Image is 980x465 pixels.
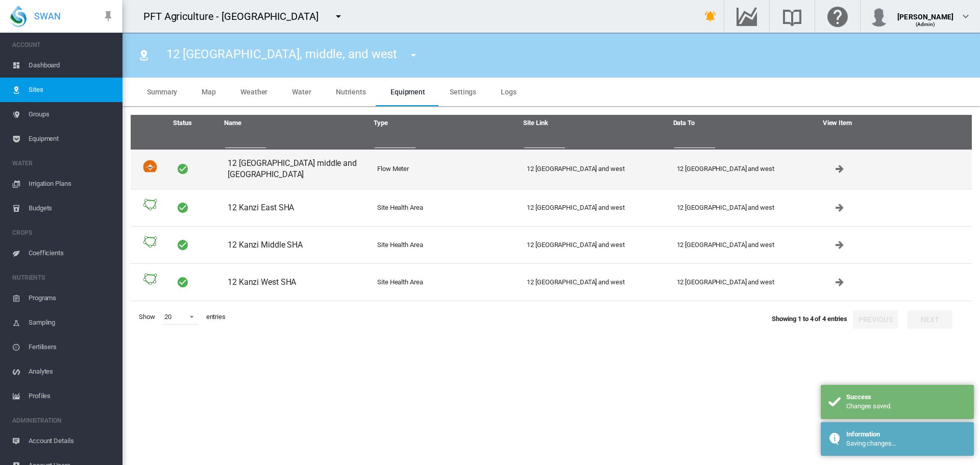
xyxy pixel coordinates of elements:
td: Site Health Area [373,263,523,301]
button: Click to go to equipment 39522 [829,235,850,255]
button: Click to go to equipment 39521 [829,198,850,218]
span: Logs [501,88,517,96]
td: Flow Meter [373,150,523,189]
md-icon: icon-menu-down [332,10,345,22]
span: 12 [GEOGRAPHIC_DATA], middle, and west [166,47,397,61]
div: [PERSON_NAME] [897,8,953,18]
td: 12 [GEOGRAPHIC_DATA] and west [523,263,672,301]
span: Settings [450,88,476,96]
md-icon: Search the knowledge base [780,10,804,22]
td: Site Health Area [373,189,523,226]
a: Type [374,119,388,127]
span: Summary [147,88,177,96]
md-icon: Click here for help [825,10,850,22]
td: 12 [GEOGRAPHIC_DATA] and west [523,189,672,226]
span: Nutrients [336,88,366,96]
img: profile.jpg [869,6,889,27]
span: WATER [12,155,114,172]
div: Information [846,430,966,439]
md-icon: icon-chevron-down [960,10,972,22]
span: Coefficients [29,241,114,265]
td: 12 [GEOGRAPHIC_DATA] and west [673,263,822,301]
div: PFT Agriculture - [GEOGRAPHIC_DATA] [143,9,328,23]
span: Groups [29,102,114,127]
span: CROPS [12,225,114,241]
md-icon: icon-arrow-right-bold [834,163,846,175]
a: View Item [823,119,852,127]
div: Success Changes saved. [821,385,974,419]
md-icon: Go to the Data Hub [734,10,759,22]
span: Budgets [29,196,114,221]
md-icon: icon-menu-down [407,49,420,61]
span: Programs [29,286,114,310]
div: Information Saving changes... [821,422,974,456]
td: 12 Kanzi East SHA [224,189,373,226]
td: 12 [GEOGRAPHIC_DATA] middle and [GEOGRAPHIC_DATA] [224,150,373,189]
span: Weather [240,88,267,96]
div: Data To [673,118,822,128]
span: Equipment [390,88,425,96]
td: 12 Kanzi West SHA [224,263,373,301]
md-icon: icon-bell-ring [704,10,717,22]
span: (Admin) [916,21,936,27]
span: Fertilisers [29,335,114,359]
span: Map [202,88,216,96]
td: 12 [GEOGRAPHIC_DATA] and west [523,150,672,189]
td: 12 [GEOGRAPHIC_DATA] and west [673,150,822,189]
span: Irrigation Plans [29,172,114,196]
span: entries [202,308,230,326]
button: Next [908,310,952,329]
a: Status [173,119,191,127]
md-icon: icon-map-marker-radius [138,49,150,61]
td: 12 Kanzi Middle SHA [224,226,373,263]
button: Previous [853,310,898,329]
div: 20 [164,313,171,321]
div: Saving changes... [846,439,966,448]
span: Showing 1 to 4 of 4 entries [772,315,847,323]
div: Changes saved. [846,402,966,411]
button: icon-bell-ring [700,6,721,27]
md-icon: icon-arrow-right-bold [834,202,846,214]
span: Water [292,88,311,96]
img: SWAN-Landscape-Logo-Colour-drop.png [10,6,27,27]
td: 12 [GEOGRAPHIC_DATA] and west [523,226,672,263]
span: Account Details [29,429,114,453]
button: icon-menu-down [403,45,424,65]
a: Site Link [523,119,548,127]
span: Sites [29,78,114,102]
button: icon-menu-down [328,6,349,27]
button: Click to go to list of Sites [134,45,154,65]
td: 12 [GEOGRAPHIC_DATA] and west [673,189,822,226]
a: Name [224,119,241,127]
span: NUTRIENTS [12,270,114,286]
span: Sampling [29,310,114,335]
span: Equipment [29,127,114,151]
span: ADMINISTRATION [12,412,114,429]
td: 12 [GEOGRAPHIC_DATA] and west [673,226,822,263]
td: Site Health Area [373,226,523,263]
span: SWAN [34,10,61,22]
span: Dashboard [29,53,114,78]
button: Click to go to equipment 39523 [829,272,850,292]
span: ACCOUNT [12,37,114,53]
md-icon: icon-pin [102,10,114,22]
button: Click to go to equipment 39477 [829,159,850,179]
div: Success [846,393,966,402]
md-icon: icon-arrow-right-bold [834,276,846,288]
span: Analytes [29,359,114,384]
span: Show [135,308,159,326]
md-icon: icon-arrow-right-bold [834,239,846,251]
span: Profiles [29,384,114,408]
